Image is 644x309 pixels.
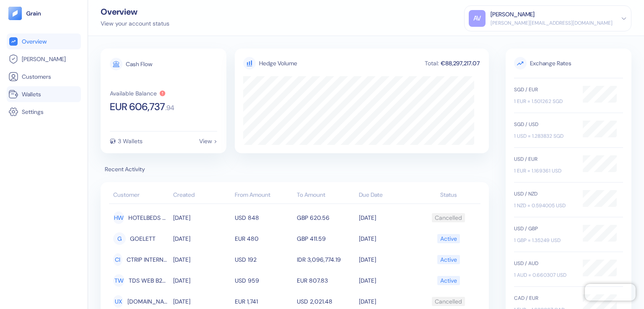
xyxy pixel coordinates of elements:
td: [DATE] [357,228,419,249]
div: CAD / EUR [514,294,574,302]
td: USD 192 [233,249,295,270]
div: Status [421,191,476,199]
div: SGD / EUR [514,86,574,93]
td: [DATE] [171,270,233,291]
div: 1 NZD = 0.594005 USD [514,202,574,209]
th: From Amount [233,187,295,204]
td: [DATE] [357,270,419,291]
td: [DATE] [171,228,233,249]
td: USD 848 [233,207,295,228]
div: 1 USD = 1.283832 SGD [514,132,574,140]
td: [DATE] [357,249,419,270]
div: HW [113,211,124,224]
div: Hedge Volume [259,59,297,68]
span: GOELETT [130,232,156,246]
div: Cancelled [435,211,462,225]
td: IDR 3,096,774.19 [295,249,357,270]
div: Overview [101,8,169,16]
div: G [113,232,126,245]
div: SGD / USD [514,121,574,128]
div: AV [469,10,486,27]
span: Exchange Rates [514,57,623,70]
span: Settings [22,108,44,116]
div: 1 EUR = 1.169361 USD [514,167,574,175]
span: [PERSON_NAME] [22,55,66,63]
td: EUR 807.83 [295,270,357,291]
td: GBP 620.56 [295,207,357,228]
div: Total: [424,60,440,66]
button: Available Balance [110,90,166,97]
div: 3 Wallets [118,138,143,144]
div: Active [440,273,457,288]
span: Recent Activity [101,165,489,174]
div: €88,297,217.07 [440,60,480,66]
td: [DATE] [357,207,419,228]
span: CTRIP INTERNATIONAL B2C Direct OE [127,252,169,267]
div: USD / GBP [514,225,574,232]
span: HOTELBEDS WEB OE [128,211,169,225]
span: Customers [22,72,51,81]
th: To Amount [295,187,357,204]
a: Wallets [8,89,79,99]
td: GBP 411.59 [295,228,357,249]
div: 1 GBP = 1.35249 USD [514,237,574,244]
span: TDS WEB B2B GGT [129,273,169,288]
div: Cancelled [435,294,462,309]
div: 1 AUD = 0.660307 USD [514,271,574,279]
td: [DATE] [171,249,233,270]
div: USD / AUD [514,260,574,267]
td: EUR 480 [233,228,295,249]
div: TW [113,274,125,287]
th: Customer [109,187,171,204]
span: Wallets [22,90,41,98]
div: Cash Flow [126,61,152,67]
div: CI [113,253,122,266]
div: 1 EUR = 1.501262 SGD [514,98,574,105]
div: [PERSON_NAME][EMAIL_ADDRESS][DOMAIN_NAME] [491,19,613,27]
div: [PERSON_NAME] [491,10,535,19]
div: View your account status [101,19,169,28]
img: logo-tablet-V2.svg [8,7,22,20]
a: Overview [8,36,79,46]
span: EUR 606,737 [110,102,165,112]
div: UX [113,295,123,308]
a: Settings [8,107,79,117]
td: [DATE] [171,207,233,228]
span: UNIT.TRAVEL XML B2B [127,294,169,309]
a: [PERSON_NAME] [8,54,79,64]
iframe: Chatra live chat [585,284,636,301]
div: Active [440,232,457,246]
span: Overview [22,37,47,46]
th: Created [171,187,233,204]
div: Active [440,252,457,267]
div: Available Balance [110,90,157,96]
td: USD 959 [233,270,295,291]
img: logo [26,10,42,16]
span: . 94 [165,105,174,111]
div: USD / EUR [514,155,574,163]
th: Due Date [357,187,419,204]
div: USD / NZD [514,190,574,198]
a: Customers [8,72,79,82]
div: View > [199,138,217,144]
